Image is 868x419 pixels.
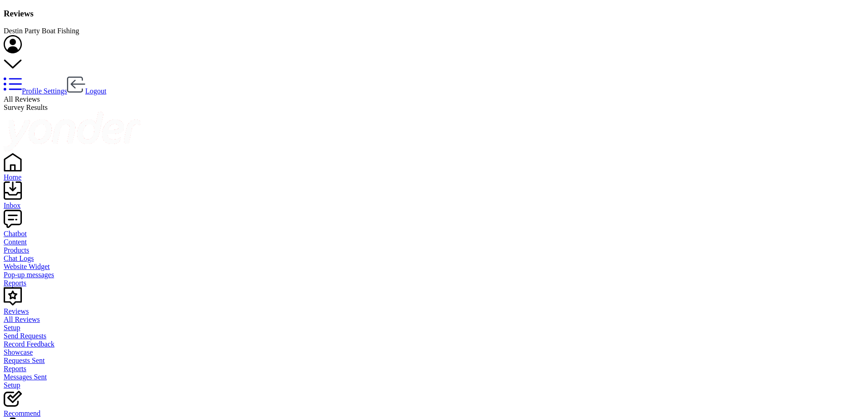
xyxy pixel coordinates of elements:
[4,332,864,340] a: Send Requests
[4,246,864,254] a: Products
[4,409,864,418] div: Recommend
[4,230,864,238] div: Chatbot
[4,173,864,181] div: Home
[4,365,864,373] a: Reports
[4,271,864,279] a: Pop-up messages
[4,263,864,271] a: Website Widget
[4,348,864,357] a: Showcase
[4,112,140,151] img: yonder-white-logo.png
[4,401,864,418] a: Recommend
[4,279,864,287] a: Reports
[4,9,864,19] h3: Reviews
[4,222,864,238] a: Chatbot
[4,357,864,365] a: Requests Sent
[4,165,864,181] a: Home
[4,87,67,95] a: Profile Settings
[4,254,864,263] a: Chat Logs
[4,193,864,210] a: Inbox
[4,95,40,103] span: All Reviews
[4,316,864,324] a: All Reviews
[4,299,864,316] a: Reviews
[4,373,864,381] a: Messages Sent
[4,381,864,389] a: Setup
[4,202,864,210] div: Inbox
[4,27,864,35] div: Destin Party Boat Fishing
[67,87,106,95] a: Logout
[4,307,864,316] div: Reviews
[4,340,864,348] a: Record Feedback
[4,238,864,246] a: Content
[4,324,864,332] a: Setup
[4,103,47,111] span: Survey Results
